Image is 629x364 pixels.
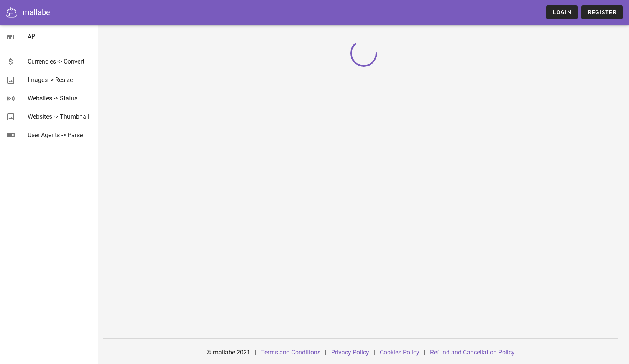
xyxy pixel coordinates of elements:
[28,113,92,120] div: Websites -> Thumbnail
[331,349,369,356] a: Privacy Policy
[202,343,255,362] div: © mallabe 2021
[588,9,617,15] span: Register
[552,9,571,15] span: Login
[374,343,375,362] div: |
[28,95,92,102] div: Websites -> Status
[28,58,92,65] div: Currencies -> Convert
[430,349,515,356] a: Refund and Cancellation Policy
[424,343,425,362] div: |
[261,349,320,356] a: Terms and Conditions
[28,131,92,139] div: User Agents -> Parse
[581,5,623,19] a: Register
[28,76,92,84] div: Images -> Resize
[546,5,577,19] a: Login
[380,349,419,356] a: Cookies Policy
[325,343,327,362] div: |
[23,7,50,18] div: mallabe
[28,33,92,40] div: API
[255,343,256,362] div: |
